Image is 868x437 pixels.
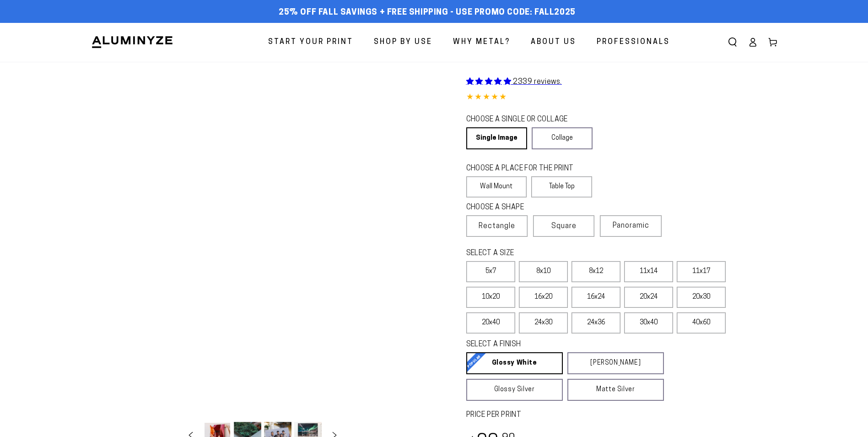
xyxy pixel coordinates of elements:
[531,176,592,197] label: Table Top
[532,127,593,149] a: Collage
[446,30,517,55] a: Why Metal?
[567,352,664,374] a: [PERSON_NAME]
[268,36,353,49] span: Start Your Print
[466,261,515,282] label: 5x7
[597,36,670,49] span: Professionals
[624,261,673,282] label: 11x14
[624,312,673,333] label: 30x40
[613,222,649,229] span: Panoramic
[466,115,584,125] legend: CHOOSE A SINGLE OR COLLAGE
[590,30,677,55] a: Professionals
[91,35,173,49] img: Aluminyze
[519,312,568,333] label: 24x30
[466,339,642,350] legend: SELECT A FINISH
[624,287,673,308] label: 20x24
[519,261,568,282] label: 8x10
[466,176,527,197] label: Wall Mount
[367,30,439,55] a: Shop By Use
[677,261,726,282] label: 11x17
[571,312,620,333] label: 24x36
[466,78,562,86] a: 2339 reviews.
[571,261,620,282] label: 8x12
[466,379,563,401] a: Glossy Silver
[279,8,576,18] span: 25% off FALL Savings + Free Shipping - Use Promo Code: FALL2025
[466,410,777,421] label: PRICE PER PRINT
[466,202,585,213] legend: CHOOSE A SHAPE
[261,30,360,55] a: Start Your Print
[677,287,726,308] label: 20x30
[466,352,563,374] a: Glossy White
[466,248,649,259] legend: SELECT A SIZE
[551,221,577,232] span: Square
[466,127,527,149] a: Single Image
[466,287,515,308] label: 10x20
[524,30,583,55] a: About Us
[466,164,584,174] legend: CHOOSE A PLACE FOR THE PRINT
[519,287,568,308] label: 16x20
[374,36,432,49] span: Shop By Use
[567,379,664,401] a: Matte Silver
[571,287,620,308] label: 16x24
[466,312,515,333] label: 20x40
[677,312,726,333] label: 40x60
[466,91,777,104] div: 4.84 out of 5.0 stars
[513,78,562,86] span: 2339 reviews.
[722,32,743,52] summary: Search our site
[453,36,510,49] span: Why Metal?
[479,221,515,232] span: Rectangle
[531,36,576,49] span: About Us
